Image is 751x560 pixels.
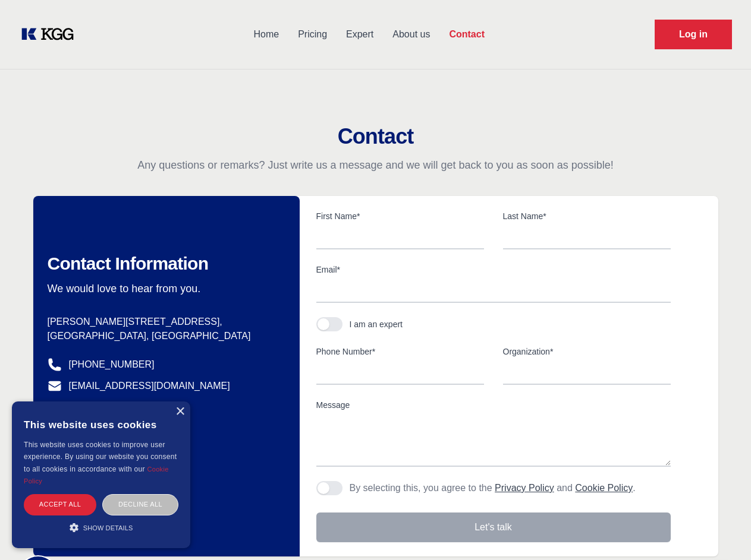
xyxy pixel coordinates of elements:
button: Let's talk [316,512,671,542]
div: Accept all [24,494,96,515]
label: Last Name* [503,210,671,222]
div: This website uses cookies [24,410,178,439]
a: Cookie Policy [24,466,169,485]
a: Privacy Policy [495,483,554,493]
p: Any questions or remarks? Just write us a message and we will get back to you as soon as possible! [14,158,737,172]
h2: Contact [14,125,737,148]
h2: Contact Information [48,253,281,274]
div: Close [175,407,184,416]
div: Decline all [102,494,178,515]
span: Show details [83,524,133,531]
a: [EMAIL_ADDRESS][DOMAIN_NAME] [69,379,230,393]
p: By selecting this, you agree to the and . [350,481,636,495]
a: Pricing [288,19,337,50]
label: Organization* [503,346,671,357]
p: [PERSON_NAME][STREET_ADDRESS], [48,315,281,329]
label: Phone Number* [316,346,484,357]
a: About us [383,19,439,50]
label: Email* [316,264,671,276]
a: [PHONE_NUMBER] [69,357,155,372]
a: @knowledgegategroup [48,400,166,415]
iframe: Chat Widget [692,503,751,560]
p: [GEOGRAPHIC_DATA], [GEOGRAPHIC_DATA] [48,329,281,343]
label: Message [316,399,671,411]
div: I am an expert [350,318,403,330]
a: Contact [439,19,494,50]
div: Show details [24,521,178,533]
p: We would love to hear from you. [48,281,281,296]
a: Cookie Policy [575,483,633,493]
a: Expert [337,19,383,50]
a: Request Demo [655,20,732,49]
a: Home [244,19,288,50]
span: This website uses cookies to improve user experience. By using our website you consent to all coo... [24,441,177,473]
label: First Name* [316,210,484,222]
a: KOL Knowledge Platform: Talk to Key External Experts (KEE) [19,25,83,44]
